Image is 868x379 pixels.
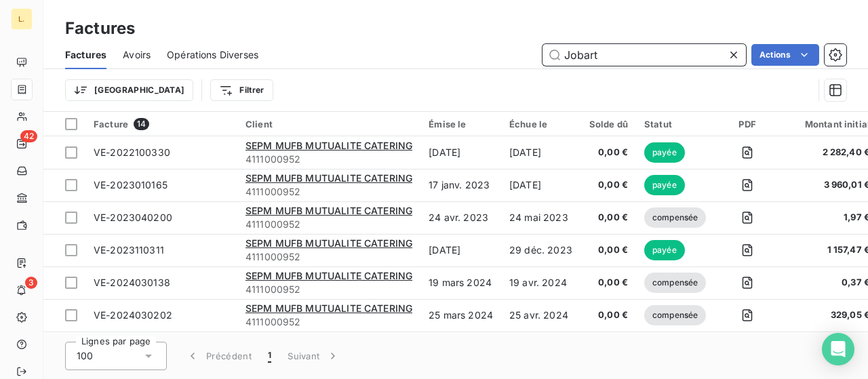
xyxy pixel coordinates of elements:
[167,48,258,62] span: Opérations Diverses
[11,8,33,30] div: L.
[644,142,685,163] span: payée
[245,172,412,184] span: SEPM MUFB MUTUALITE CATERING
[94,309,172,321] span: VE-2024030202
[65,16,135,41] h3: Factures
[542,44,746,66] input: Rechercher
[501,299,580,332] td: 25 avr. 2024
[644,175,685,195] span: payée
[134,118,149,130] span: 14
[501,332,580,364] td: 18 mai 2024
[509,119,572,129] div: Échue le
[644,240,685,260] span: payée
[589,178,628,192] span: 0,00 €
[178,342,260,370] button: Précédent
[65,48,106,62] span: Factures
[245,185,412,199] span: 4111000952
[260,342,279,370] button: 1
[25,277,37,289] span: 3
[245,119,412,129] div: Client
[751,44,819,66] button: Actions
[94,119,128,129] span: Facture
[589,308,628,322] span: 0,00 €
[245,270,412,281] span: SEPM MUFB MUTUALITE CATERING
[210,79,273,101] button: Filtrer
[644,273,706,293] span: compensée
[245,283,412,296] span: 4111000952
[245,237,412,249] span: SEPM MUFB MUTUALITE CATERING
[245,315,412,329] span: 4111000952
[245,140,412,151] span: SEPM MUFB MUTUALITE CATERING
[722,119,772,129] div: PDF
[65,79,193,101] button: [GEOGRAPHIC_DATA]
[420,332,501,364] td: 18 avr. 2024
[501,201,580,234] td: 24 mai 2023
[589,276,628,290] span: 0,00 €
[589,243,628,257] span: 0,00 €
[589,146,628,159] span: 0,00 €
[420,201,501,234] td: 24 avr. 2023
[94,179,167,191] span: VE-2023010165
[420,234,501,266] td: [DATE]
[501,169,580,201] td: [DATE]
[644,305,706,325] span: compensée
[123,48,151,62] span: Avoirs
[94,244,164,256] span: VE-2023110311
[501,234,580,266] td: 29 déc. 2023
[20,130,37,142] span: 42
[822,333,854,365] div: Open Intercom Messenger
[429,119,493,129] div: Émise le
[644,207,706,228] span: compensée
[245,250,412,264] span: 4111000952
[420,299,501,332] td: 25 mars 2024
[420,136,501,169] td: [DATE]
[245,218,412,231] span: 4111000952
[245,302,412,314] span: SEPM MUFB MUTUALITE CATERING
[420,266,501,299] td: 19 mars 2024
[501,136,580,169] td: [DATE]
[94,212,172,223] span: VE-2023040200
[589,211,628,224] span: 0,00 €
[420,169,501,201] td: 17 janv. 2023
[589,119,628,129] div: Solde dû
[94,146,170,158] span: VE-2022100330
[268,349,271,363] span: 1
[644,119,706,129] div: Statut
[501,266,580,299] td: 19 avr. 2024
[279,342,348,370] button: Suivant
[245,153,412,166] span: 4111000952
[77,349,93,363] span: 100
[94,277,170,288] span: VE-2024030138
[245,205,412,216] span: SEPM MUFB MUTUALITE CATERING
